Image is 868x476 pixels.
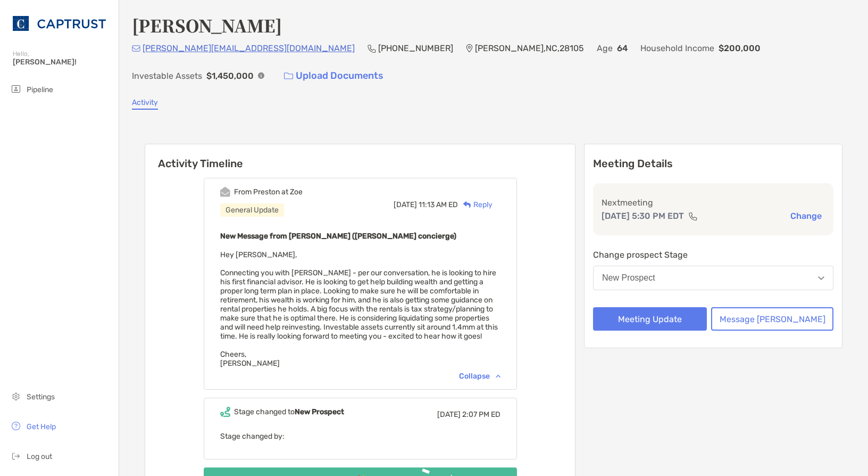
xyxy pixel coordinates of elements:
[437,410,461,419] span: [DATE]
[462,410,500,419] span: 2:07 PM ED
[258,72,264,79] img: Info Icon
[132,69,202,83] p: Investable Assets
[475,42,584,55] p: [PERSON_NAME] , NC , 28105
[234,407,344,416] div: Stage changed to
[10,449,22,462] img: logout icon
[206,69,254,83] p: $1,450,000
[719,42,761,55] p: $200,000
[27,392,55,401] span: Settings
[458,199,493,210] div: Reply
[277,64,390,87] a: Upload Documents
[602,273,655,283] div: New Prospect
[132,45,140,52] img: Email Icon
[27,452,52,461] span: Log out
[496,374,500,377] img: Chevron icon
[593,307,707,331] button: Meeting Update
[27,85,53,94] span: Pipeline
[295,407,344,416] b: New Prospect
[368,44,376,53] img: Phone Icon
[132,13,282,37] h4: [PERSON_NAME]
[143,42,355,55] p: [PERSON_NAME][EMAIL_ADDRESS][DOMAIN_NAME]
[10,83,22,95] img: pipeline icon
[466,44,473,53] img: Location Icon
[818,276,824,280] img: Open dropdown arrow
[602,196,825,209] p: Next meeting
[593,248,833,261] p: Change prospect Stage
[459,372,500,381] div: Collapse
[10,390,22,403] img: settings icon
[419,200,458,209] span: 11:13 AM ED
[394,200,417,209] span: [DATE]
[711,307,833,331] button: Message [PERSON_NAME]
[13,4,106,43] img: CAPTRUST Logo
[597,42,613,55] p: Age
[132,98,158,110] a: Activity
[220,203,284,217] div: General Update
[378,42,453,55] p: [PHONE_NUMBER]
[284,72,293,80] img: button icon
[688,212,698,220] img: communication type
[234,187,303,196] div: From Preston at Zoe
[463,201,471,208] img: Reply icon
[593,157,833,170] p: Meeting Details
[27,422,56,431] span: Get Help
[220,430,500,443] p: Stage changed by:
[220,187,230,197] img: Event icon
[10,420,22,432] img: get-help icon
[593,266,833,290] button: New Prospect
[13,58,112,67] span: [PERSON_NAME]!
[220,250,498,368] span: Hey [PERSON_NAME], Connecting you with [PERSON_NAME] - per our conversation, he is looking to hir...
[220,407,230,417] img: Event icon
[145,144,575,170] h6: Activity Timeline
[617,42,628,55] p: 64
[602,209,684,223] p: [DATE] 5:30 PM EDT
[787,210,825,221] button: Change
[640,42,714,55] p: Household Income
[220,232,456,241] b: New Message from [PERSON_NAME] ([PERSON_NAME] concierge)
